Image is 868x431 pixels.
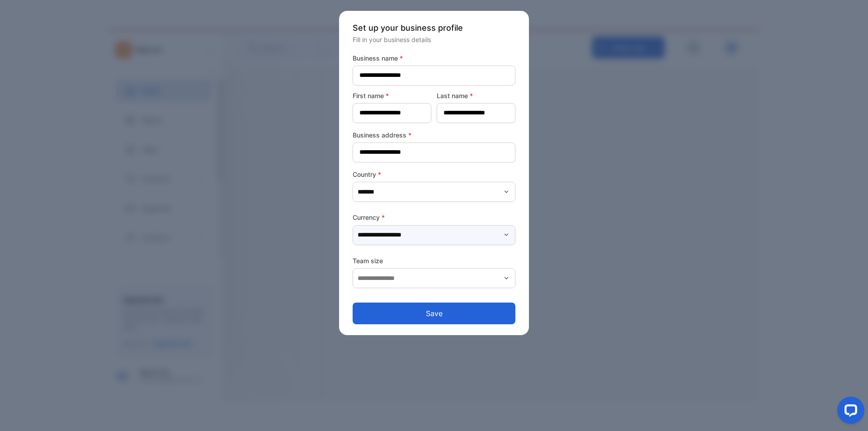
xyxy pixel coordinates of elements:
[353,53,515,63] label: Business name
[830,393,868,431] iframe: LiveChat chat widget
[353,256,515,265] label: Team size
[353,170,515,179] label: Country
[353,303,515,324] button: Save
[353,130,515,140] label: Business address
[353,213,515,222] label: Currency
[353,22,515,34] p: Set up your business profile
[353,91,431,100] label: First name
[437,91,515,100] label: Last name
[353,35,515,44] p: Fill in your business details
